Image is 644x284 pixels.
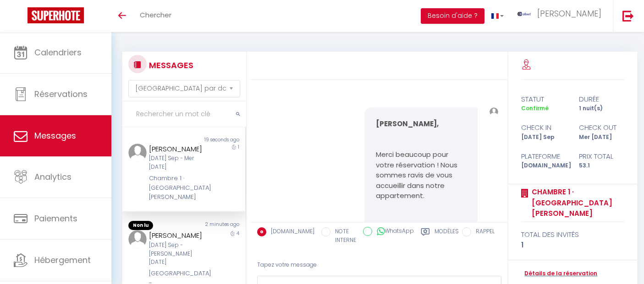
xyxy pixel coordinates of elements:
img: ... [128,230,147,248]
div: [DATE] Sep [515,133,572,142]
div: Chambre 1 · [GEOGRAPHIC_DATA][PERSON_NAME] [149,174,209,202]
div: check out [573,122,630,133]
div: durée [573,94,630,105]
div: Tapez votre message [257,254,501,276]
h3: MESSAGES [147,55,193,75]
div: [PERSON_NAME] [149,144,209,155]
p: Merci beaucoup pour votre réservation ! Nous sommes ravis de vous accueillir dans notre appartement. [376,150,466,201]
span: Non lu [128,221,153,230]
div: Prix total [573,151,630,162]
div: Mer [DATE] [573,133,630,142]
div: [PERSON_NAME] [149,230,209,241]
div: total des invités [521,229,624,240]
div: 1 nuit(s) [573,104,630,113]
span: Calendriers [34,47,82,58]
div: [DATE] Sep - Mer [DATE] [149,154,209,171]
img: ... [517,12,531,16]
input: Rechercher un mot clé [122,102,246,127]
label: RAPPEL [471,227,495,237]
button: Besoin d'aide ? [421,8,484,24]
div: statut [515,94,572,105]
div: 2 minutes ago [184,221,245,230]
span: Analytics [34,171,72,182]
div: 1 [521,240,624,251]
div: [DATE] Sep - [PERSON_NAME] [DATE] [149,241,209,267]
a: Chambre 1 · [GEOGRAPHIC_DATA][PERSON_NAME] [528,187,624,219]
span: 4 [237,230,239,237]
strong: [PERSON_NAME], [376,119,439,129]
img: logout [622,10,634,21]
span: Hébergement [34,254,91,266]
span: Confirmé [521,104,549,112]
span: Paiements [34,213,77,224]
span: Chercher [140,10,171,20]
label: NOTE INTERNE [330,227,356,245]
div: check in [515,122,572,133]
span: 1 [238,144,239,150]
img: ... [490,107,498,116]
div: [DOMAIN_NAME] [515,161,572,170]
span: Messages [34,130,76,141]
label: WhatsApp [372,227,414,237]
span: Réservations [34,88,88,100]
a: Détails de la réservation [521,269,597,278]
img: ... [128,144,147,162]
span: [PERSON_NAME] [537,8,601,19]
div: 53.1 [573,161,630,170]
div: 19 seconds ago [184,136,245,144]
label: Modèles [435,227,459,246]
label: [DOMAIN_NAME] [266,227,314,237]
div: Plateforme [515,151,572,162]
img: Super Booking [28,7,84,23]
